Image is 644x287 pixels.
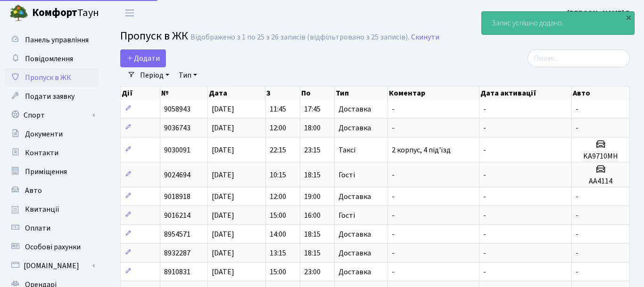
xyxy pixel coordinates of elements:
[392,229,395,239] span: -
[25,242,81,252] span: Особові рахунки
[118,5,141,21] button: Переключити навігацію
[482,12,634,34] div: Запис успішно додано.
[304,248,321,258] span: 18:15
[339,146,355,154] span: Таксі
[392,191,395,202] span: -
[25,54,73,64] span: Повідомлення
[175,67,201,83] a: Тип
[576,248,578,258] span: -
[388,87,479,100] th: Коментар
[212,229,234,239] span: [DATE]
[483,170,486,180] span: -
[270,170,286,180] span: 10:15
[304,104,321,114] span: 17:45
[270,145,286,155] span: 22:15
[5,200,99,219] a: Квитанції
[392,145,451,155] span: 2 корпус, 4 під'їзд
[5,256,99,275] a: [DOMAIN_NAME]
[339,231,371,238] span: Доставка
[392,104,395,114] span: -
[136,67,173,83] a: Період
[270,267,286,277] span: 15:00
[304,191,321,202] span: 19:00
[126,53,160,64] span: Додати
[304,267,321,277] span: 23:00
[483,267,486,277] span: -
[339,212,355,219] span: Гості
[392,248,395,258] span: -
[164,191,190,202] span: 9018918
[576,210,578,221] span: -
[483,191,486,202] span: -
[25,204,59,215] span: Квитанції
[212,267,234,277] span: [DATE]
[339,105,371,113] span: Доставка
[25,167,67,177] span: Приміщення
[9,4,28,23] img: logo.png
[212,145,234,155] span: [DATE]
[576,177,626,186] h5: АА4114
[265,87,300,100] th: З
[212,104,234,114] span: [DATE]
[5,87,99,106] a: Подати заявку
[335,87,388,100] th: Тип
[339,124,371,132] span: Доставка
[270,104,286,114] span: 11:45
[270,248,286,258] span: 13:15
[572,87,630,100] th: Авто
[208,87,266,100] th: Дата
[5,143,99,162] a: Контакти
[25,185,42,196] span: Авто
[483,229,486,239] span: -
[5,162,99,181] a: Приміщення
[339,249,371,257] span: Доставка
[5,106,99,125] a: Спорт
[528,49,630,67] input: Пошук...
[576,229,578,239] span: -
[25,35,89,45] span: Панель управління
[25,223,50,233] span: Оплати
[392,210,395,221] span: -
[304,229,321,239] span: 18:15
[304,123,321,133] span: 18:00
[479,87,572,100] th: Дата активації
[304,170,321,180] span: 18:15
[164,104,190,114] span: 9058943
[25,129,63,139] span: Документи
[304,145,321,155] span: 23:15
[483,145,486,155] span: -
[190,33,409,42] div: Відображено з 1 по 25 з 26 записів (відфільтровано з 25 записів).
[5,181,99,200] a: Авто
[25,148,58,158] span: Контакти
[32,5,99,21] span: Таун
[576,104,578,114] span: -
[212,210,234,221] span: [DATE]
[32,5,77,20] b: Комфорт
[392,123,395,133] span: -
[567,8,633,18] b: [PERSON_NAME] В.
[5,238,99,256] a: Особові рахунки
[483,104,486,114] span: -
[483,210,486,221] span: -
[270,123,286,133] span: 12:00
[270,191,286,202] span: 12:00
[576,191,578,202] span: -
[576,123,578,133] span: -
[624,13,633,22] div: ×
[567,8,633,19] a: [PERSON_NAME] В.
[164,145,190,155] span: 9030091
[339,193,371,200] span: Доставка
[339,268,371,276] span: Доставка
[304,210,321,221] span: 16:00
[25,91,74,102] span: Подати заявку
[5,49,99,68] a: Повідомлення
[483,248,486,258] span: -
[160,87,208,100] th: №
[5,219,99,238] a: Оплати
[576,152,626,161] h5: KA9710MH
[212,191,234,202] span: [DATE]
[120,28,188,44] span: Пропуск в ЖК
[120,49,166,67] a: Додати
[5,68,99,87] a: Пропуск в ЖК
[121,87,160,100] th: Дії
